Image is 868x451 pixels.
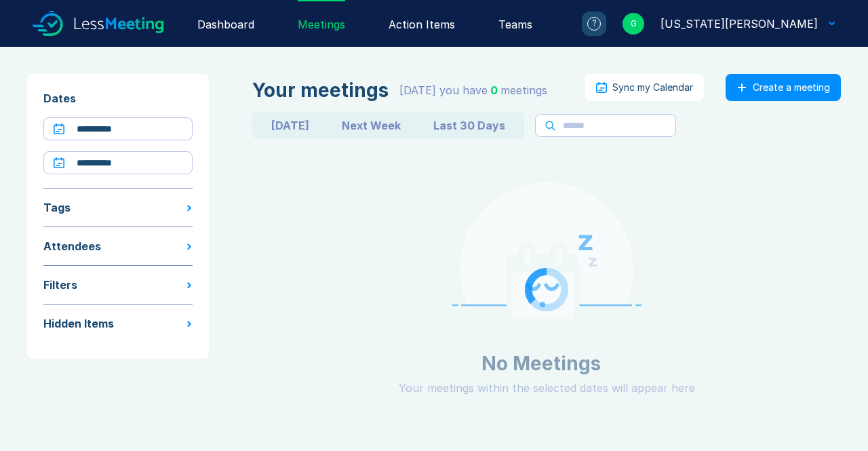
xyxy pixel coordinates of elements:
button: [DATE] [255,115,325,136]
div: Tags [43,199,71,216]
div: Attendees [43,238,101,254]
div: Hidden Items [43,315,114,332]
div: Your meetings [252,79,389,101]
div: Sync my Calendar [612,82,693,93]
div: Create a meeting [753,82,830,93]
button: Sync my Calendar [585,74,704,101]
div: G [623,13,644,35]
button: Last 30 Days [417,115,521,136]
a: ? [566,12,606,36]
span: 0 [490,83,498,97]
div: Filters [43,277,77,293]
button: Create a meeting [726,74,841,101]
button: Next Week [325,115,417,136]
div: Georgia Kellie [660,16,818,32]
div: ? [587,17,601,31]
div: [DATE] you have meeting s [399,82,547,98]
div: Dates [43,90,193,106]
